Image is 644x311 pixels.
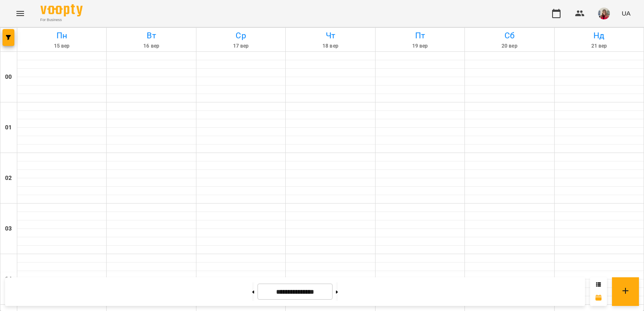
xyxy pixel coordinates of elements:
h6: 15 вер [19,42,105,50]
h6: 17 вер [198,42,284,50]
h6: 02 [5,174,12,183]
h6: 00 [5,72,12,82]
img: eb3c061b4bf570e42ddae9077fa72d47.jpg [598,8,610,19]
h6: 21 вер [556,42,642,50]
h6: 03 [5,224,12,233]
span: For Business [40,17,83,23]
img: Voopty Logo [40,4,83,16]
h6: 18 вер [287,42,373,50]
h6: 19 вер [377,42,463,50]
h6: Пн [19,29,105,42]
h6: Вт [108,29,194,42]
button: UA [618,5,634,21]
h6: 16 вер [108,42,194,50]
h6: Ср [198,29,284,42]
h6: Нд [556,29,642,42]
span: UA [622,9,631,18]
h6: Чт [287,29,373,42]
h6: 20 вер [466,42,553,50]
h6: Пт [377,29,463,42]
h6: Сб [466,29,553,42]
h6: 01 [5,123,12,132]
button: Menu [10,3,30,24]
